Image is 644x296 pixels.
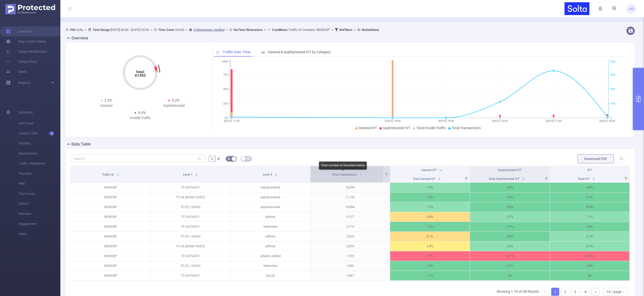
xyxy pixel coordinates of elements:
span: > [83,28,88,32]
p: 2.9% [390,241,470,251]
i: icon: caret-down [117,174,119,176]
span: > [184,28,189,32]
i: icon: down [622,290,625,294]
li: Previous Page [541,288,549,296]
span: Visibility [19,138,60,149]
tspan: 30K [611,88,615,91]
p: TC-24_ReTest154332 [151,241,230,251]
a: 4 [582,288,589,295]
p: adfinity [231,241,310,251]
i: icon: bar-chart [262,50,265,54]
div: Sort [438,177,441,180]
a: 3 [572,288,579,295]
p: NEWDSP [71,202,150,212]
span: 2.2% [104,98,112,102]
li: 2 [561,288,569,296]
a: Reports [18,78,30,88]
p: 1.4% [390,261,470,271]
i: icon: caret-up [438,177,441,178]
span: Solta [DATE] 00:00 - [DATE] 23:59 +04:00 [65,28,379,32]
p: 11,134 [310,192,390,202]
p: 10,894 [310,202,390,212]
p: 23.8% [550,251,629,261]
div: Sort [522,177,525,180]
i: Filter menu [543,174,550,182]
p: adfinity [231,232,310,241]
button: Download PDF [578,154,614,163]
span: General IVT [421,168,437,172]
i: icon: caret-down [359,174,362,176]
p: 3.1% [390,232,470,241]
span: Total Transactions [332,173,357,176]
h2: Overview [71,35,88,41]
div: General [73,103,140,108]
p: 4.2% [550,183,629,192]
tspan: [DATE] 11:00 [224,119,239,123]
tspan: 0 [611,116,612,120]
p: 3,714 [310,222,390,231]
i: icon: caret-up [359,172,362,174]
div: Sort [275,172,278,175]
span: Video [19,229,60,239]
a: 1 [551,288,559,295]
i: icon: caret-up [195,172,198,174]
p: 18,699 [310,183,390,192]
b: Conditions : [272,28,288,32]
li: 4 [581,288,589,296]
span: Solutions [18,107,33,117]
p: NEWDSP [71,261,150,271]
p: TC-25_154333 [151,261,230,271]
p: 5.1% [390,251,470,261]
span: Click Fraud [19,189,60,199]
p: 1.7% [390,202,470,212]
i: icon: caret-down [592,178,595,180]
span: Invalid Traffic [19,128,60,138]
div: Sort [116,172,119,175]
p: 3,234 [310,232,390,241]
p: tds_hb [231,271,310,280]
b: PID: [70,28,76,32]
a: Integrations [6,57,37,67]
span: Sophisticated IVT [498,168,522,172]
span: Total Sophisticated IVT [489,177,520,181]
a: Help Center (New) [6,36,47,46]
tspan: 25% [223,102,228,105]
i: icon: table [247,157,250,160]
div: Total number of recorded events [319,162,367,170]
div: Sort [195,172,198,175]
p: 4.1% [550,192,629,202]
p: adfinity [231,212,310,222]
span: 4.2% [172,98,179,102]
p: digitalcaramel [231,192,310,202]
li: Next Page [591,288,599,296]
i: icon: caret-down [522,178,525,180]
tspan: [DATE] 17:00 [546,119,561,123]
span: > [149,28,154,32]
span: Traffic Intelligence [19,159,60,169]
i: icon: caret-up [522,177,525,178]
p: TC-24_ReTest154332 [151,192,230,202]
p: digitalcaramel [231,183,310,192]
p: 2.1% [470,261,549,271]
span: Passport [19,169,60,179]
p: 5,127 [310,212,390,222]
span: Attention [19,209,60,219]
span: # [217,157,220,161]
i: icon: caret-down [275,174,278,176]
img: Protected Media [5,4,55,14]
span: Total Transactions [452,126,481,130]
span: Traffic ID Contains 'NEWDSP' [272,28,330,32]
tspan: 15K [611,102,615,105]
p: digitalcaramel [231,202,310,212]
i: icon: caret-down [438,178,441,180]
i: Filter menu [622,174,629,182]
tspan: 0% [225,116,228,120]
span: > [352,28,357,32]
tspan: [DATE] 14:00 [385,119,400,123]
span: 6.4% [138,111,146,115]
a: Usage Notification [6,46,47,57]
span: AS [629,4,633,14]
p: 1,641 [310,271,390,280]
p: 3.4% [390,212,470,222]
p: NEWDSP [71,232,150,241]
